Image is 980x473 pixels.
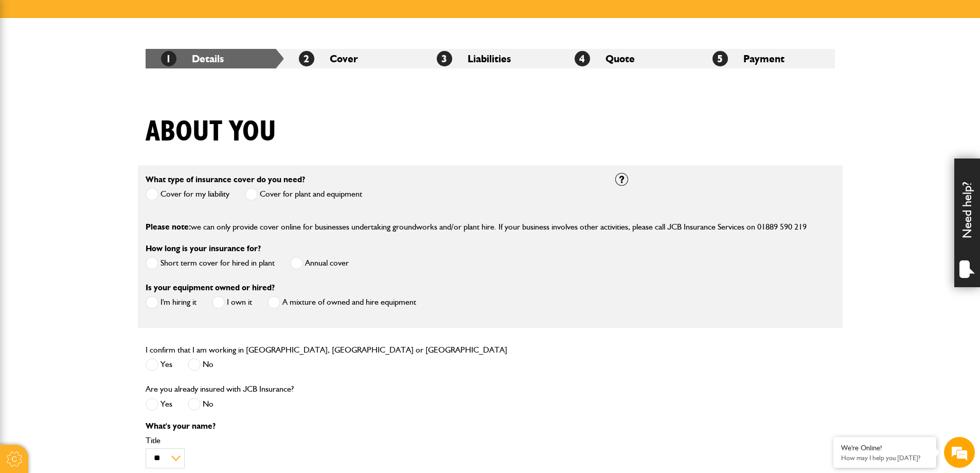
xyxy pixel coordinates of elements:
img: d_20077148190_company_1631870298795_20077148190 [17,57,43,72]
input: Enter your last name [13,95,188,118]
label: Are you already insured with JCB Insurance? [146,385,294,393]
label: Is your equipment owned or hired? [146,284,275,292]
li: Quote [559,49,697,68]
label: Short term cover for hired in plant [146,257,275,270]
input: Enter your phone number [13,156,188,179]
label: I own it [212,296,252,309]
p: What's your name? [146,422,600,430]
span: 2 [299,51,314,66]
h1: About you [146,115,276,149]
label: Yes [146,358,172,371]
label: I'm hiring it [146,296,197,309]
label: No [188,398,213,411]
p: we can only provide cover online for businesses undertaking groundworks and/or plant hire. If you... [146,220,835,234]
li: Payment [697,49,835,68]
span: 5 [712,51,728,66]
p: How may I help you today? [841,454,929,462]
li: Details [146,49,283,68]
span: 3 [437,51,452,66]
span: 4 [575,51,590,66]
li: Liabilities [421,49,559,68]
label: No [188,358,213,371]
input: Enter your email address [13,126,188,148]
label: Annual cover [290,257,349,270]
label: A mixture of owned and hire equipment [268,296,416,309]
label: Cover for plant and equipment [245,188,362,201]
div: Need help? [954,159,980,287]
label: What type of insurance cover do you need? [146,176,305,184]
div: We're Online! [841,444,929,452]
span: Please note: [146,222,191,232]
label: Yes [146,398,172,411]
label: I confirm that I am working in [GEOGRAPHIC_DATA], [GEOGRAPHIC_DATA] or [GEOGRAPHIC_DATA] [146,346,507,354]
textarea: Type your message and hit 'Enter' [13,186,188,308]
em: Start Chat [140,317,187,331]
div: Minimize live chat window [169,5,193,30]
label: Cover for my liability [146,188,229,201]
label: Title [146,436,600,445]
div: Chat with us now [54,58,173,71]
li: Cover [283,49,421,68]
label: How long is your insurance for? [146,244,261,253]
span: 1 [161,51,176,66]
